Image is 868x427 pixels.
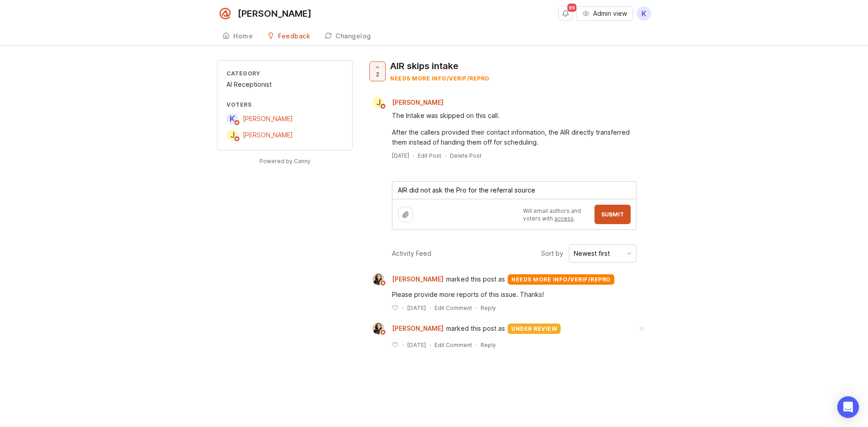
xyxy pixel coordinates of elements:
button: 2 [369,61,386,81]
a: Ysabelle Eugenio[PERSON_NAME] [367,323,446,334]
a: Ysabelle Eugenio[PERSON_NAME] [367,273,446,285]
span: marked this post as [446,324,505,333]
img: member badge [234,119,241,126]
div: The Intake was skipped on this call. [392,111,637,121]
span: [PERSON_NAME] [392,99,443,106]
button: Notifications [558,6,573,21]
div: · [413,152,414,160]
img: member badge [380,280,387,286]
a: [DATE] [392,152,409,160]
div: [PERSON_NAME] [238,9,311,18]
div: Reply [481,341,496,349]
span: 99 [567,4,576,12]
img: member badge [234,136,241,142]
div: AI Receptionist [226,80,343,89]
div: Open Intercom Messenger [837,396,859,418]
div: needs more info/verif/repro [390,75,490,82]
p: Will email authors and voters with . [523,207,589,222]
button: Submit [594,205,631,224]
div: Home [233,33,253,39]
span: Sort by [541,249,563,258]
a: J[PERSON_NAME] [226,129,293,141]
time: [DATE] [407,342,426,348]
span: Submit [601,211,624,218]
div: · [476,304,477,312]
div: · [429,341,431,349]
div: Reply [481,304,496,312]
a: Changelog [319,27,377,46]
img: Ysabelle Eugenio [373,273,384,285]
div: Edit Comment [434,304,472,312]
div: · [402,341,403,349]
div: J [373,97,384,108]
div: Edit Comment [434,341,472,349]
div: Edit Post [418,152,441,160]
time: [DATE] [392,152,409,159]
button: Admin view [576,6,633,21]
button: K [637,6,651,21]
img: Smith.ai logo [217,5,233,22]
div: J [226,129,238,141]
div: K [226,113,238,125]
div: Delete Post [450,152,481,160]
a: J[PERSON_NAME] [367,97,451,108]
span: [PERSON_NAME] [243,131,293,139]
div: needs more info/verif/repro [508,274,614,285]
a: K[PERSON_NAME] [226,113,293,125]
a: access [554,215,574,222]
span: [PERSON_NAME] [392,274,443,284]
div: Voters [226,101,343,108]
span: marked this post as [446,274,505,284]
img: Ysabelle Eugenio [373,323,384,334]
img: member badge [380,103,387,110]
span: Admin view [593,9,627,18]
span: K [642,8,646,19]
div: Please provide more reports of this issue. Thanks! [392,290,637,300]
div: · [476,341,477,349]
a: Feedback [262,27,316,46]
div: · [402,304,403,312]
img: member badge [380,329,387,336]
div: AIR skips intake [390,60,490,72]
textarea: AIR did not ask the Pro for the referral source [392,182,636,199]
div: After the callers provided their contact information, the AIR directly transferred them instead o... [392,127,637,147]
div: Activity Feed [392,249,431,258]
div: Feedback [278,33,310,39]
a: Home [217,27,258,46]
div: Changelog [335,33,371,39]
div: Category [226,70,343,77]
div: under review [508,324,561,334]
div: · [445,152,446,160]
time: [DATE] [407,305,426,311]
div: Newest first [574,249,610,258]
div: · [429,304,431,312]
span: [PERSON_NAME] [392,324,443,333]
span: [PERSON_NAME] [243,115,293,122]
span: 2 [376,70,379,78]
a: Powered by Canny [258,156,312,166]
